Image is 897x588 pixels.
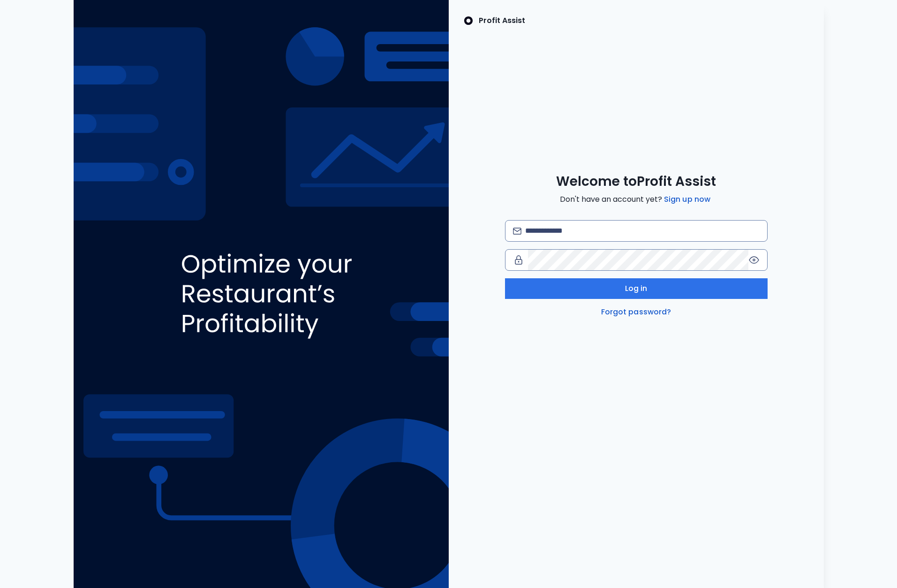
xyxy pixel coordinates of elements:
[662,194,712,205] a: Sign up now
[513,228,522,235] img: email
[560,194,712,205] span: Don't have an account yet?
[625,283,648,294] span: Log in
[505,278,768,299] button: Log in
[479,15,525,26] p: Profit Assist
[464,15,473,26] img: SpotOn Logo
[599,306,673,318] a: Forgot password?
[556,173,716,190] span: Welcome to Profit Assist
